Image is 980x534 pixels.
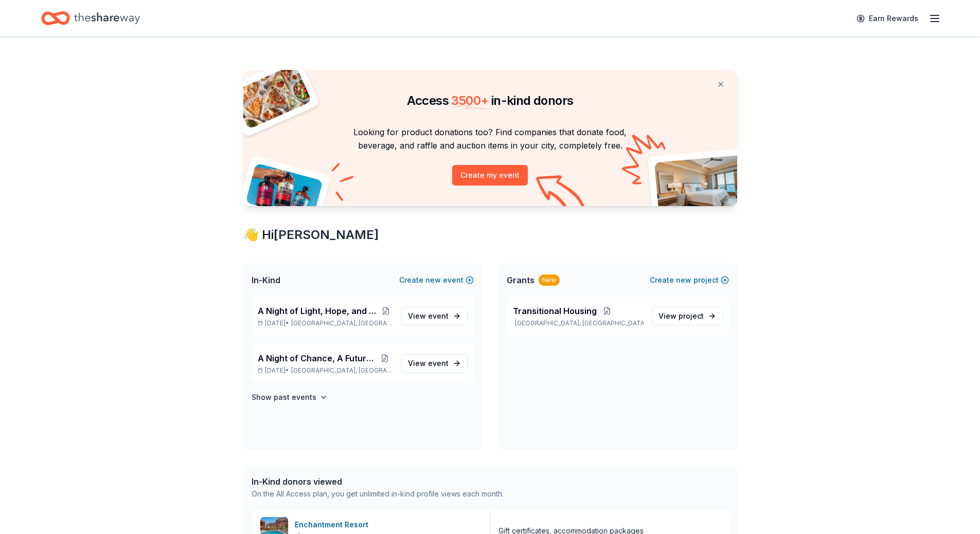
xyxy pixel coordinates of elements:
button: Create my event [452,165,528,186]
span: new [425,274,441,286]
span: [GEOGRAPHIC_DATA], [GEOGRAPHIC_DATA] [291,319,393,327]
p: [DATE] • [258,366,393,375]
span: In-Kind [252,274,280,286]
span: View [408,357,449,370]
a: View event [401,307,468,325]
a: View event [401,354,468,373]
p: [GEOGRAPHIC_DATA], [GEOGRAPHIC_DATA] [513,319,644,327]
img: Curvy arrow [536,175,587,214]
span: A Night of Chance, A Future of Change [258,352,378,364]
span: event [428,311,449,320]
span: View [408,310,449,322]
button: Createnewevent [399,274,474,286]
img: Pizza [231,64,312,130]
div: On the All Access plan, you get unlimited in-kind profile views each month. [252,488,504,500]
div: New [539,274,560,286]
span: new [676,274,691,286]
span: project [679,311,704,320]
button: Createnewproject [650,274,729,286]
span: A Night of Light, Hope, and Legacy Gala 2026 [258,305,380,317]
span: Transitional Housing [513,305,597,317]
a: Home [41,6,140,30]
div: 👋 Hi [PERSON_NAME] [243,227,737,243]
span: Access in-kind donors [407,93,574,108]
span: Grants [507,274,534,286]
a: Earn Rewards [850,9,924,28]
button: Show past events [252,391,328,403]
span: 3500 + [451,93,488,108]
div: Enchantment Resort [295,519,372,531]
div: In-Kind donors viewed [252,475,504,488]
p: Looking for product donations too? Find companies that donate food, beverage, and raffle and auct... [256,125,725,153]
span: event [428,359,449,367]
span: View [658,310,704,322]
p: [DATE] • [258,319,393,327]
span: [GEOGRAPHIC_DATA], [GEOGRAPHIC_DATA] [291,366,393,375]
h4: Show past events [252,391,316,403]
a: View project [652,307,723,325]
